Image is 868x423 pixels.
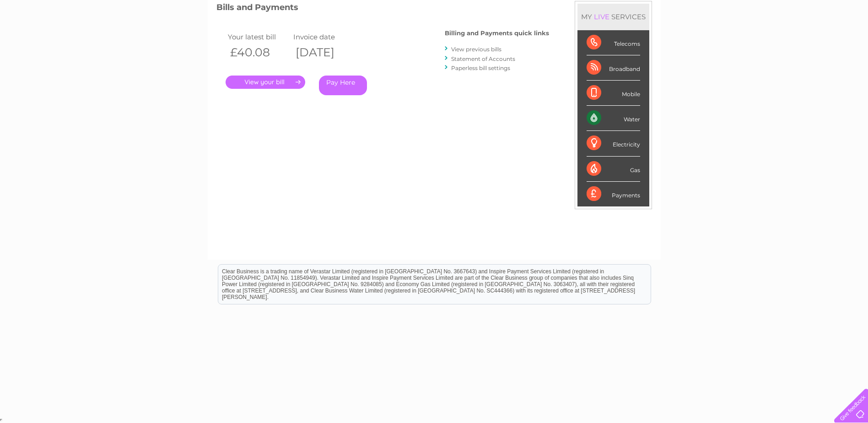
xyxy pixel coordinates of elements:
[695,5,759,16] a: 0333 014 3131
[587,131,640,156] div: Electricity
[445,30,549,37] h4: Billing and Payments quick links
[291,43,357,62] th: [DATE]
[218,5,651,44] div: Clear Business is a trading name of Verastar Limited (registered in [GEOGRAPHIC_DATA] No. 3667643...
[707,39,724,46] a: Water
[226,31,291,43] td: Your latest bill
[30,24,77,52] img: logo.png
[451,46,501,53] a: View previous bills
[226,43,291,62] th: £40.08
[319,76,367,95] a: Pay Here
[587,55,640,81] div: Broadband
[291,31,357,43] td: Invoice date
[755,39,783,46] a: Telecoms
[587,81,640,106] div: Mobile
[587,106,640,131] div: Water
[587,157,640,182] div: Gas
[451,55,515,62] a: Statement of Accounts
[788,39,802,46] a: Blog
[577,4,649,30] div: MY SERVICES
[807,39,830,46] a: Contact
[226,76,305,89] a: .
[587,182,640,206] div: Payments
[838,39,859,46] a: Log out
[587,30,640,55] div: Telecoms
[592,12,611,21] div: LIVE
[730,39,750,46] a: Energy
[216,1,549,17] h3: Bills and Payments
[451,65,510,71] a: Paperless bill settings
